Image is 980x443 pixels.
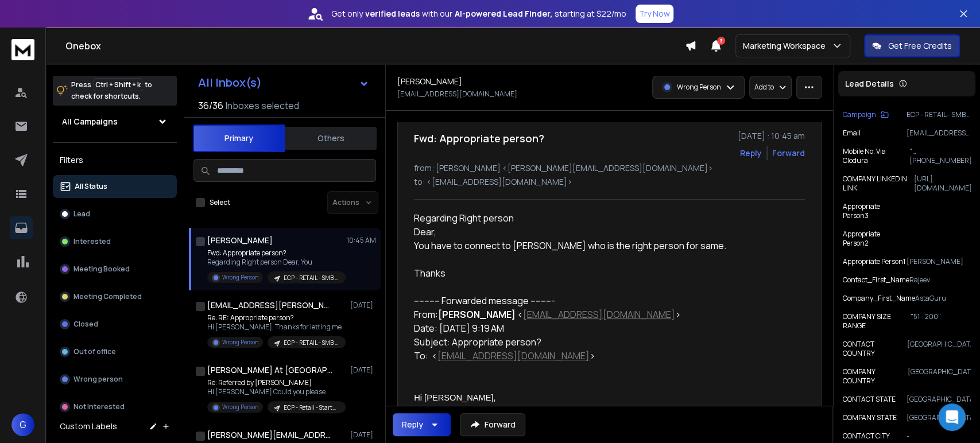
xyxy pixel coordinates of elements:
[414,176,805,188] p: to: <[EMAIL_ADDRESS][DOMAIN_NAME]>
[523,308,675,321] a: [EMAIL_ADDRESS][DOMAIN_NAME]
[843,230,907,248] p: Appropriate Person2
[843,110,889,119] button: Campaign
[62,116,118,127] h1: All Campaigns
[864,34,960,57] button: Get Free Credits
[207,364,334,376] h1: [PERSON_NAME] At [GEOGRAPHIC_DATA]
[207,235,273,246] h1: [PERSON_NAME]
[843,275,909,285] p: Contact_First_Name
[65,39,685,53] h1: Onebox
[393,413,451,436] button: Reply
[350,430,376,440] p: [DATE]
[53,203,177,226] button: Lead
[284,339,339,347] p: ECP - RETAIL - SMB | [PERSON_NAME]
[843,147,909,165] p: Mobile No. Via Clodura
[843,340,907,358] p: CONTACT COUNTRY
[207,258,345,267] p: Regarding Right person Dear, You
[11,413,34,436] button: G
[73,402,125,411] p: Not Interested
[331,8,626,20] p: Get only with our starting at $22/mo
[75,182,107,191] p: All Status
[350,366,376,375] p: [DATE]
[53,230,177,253] button: Interested
[210,198,230,207] label: Select
[73,237,111,246] p: Interested
[414,393,496,402] span: Hi [PERSON_NAME],
[73,292,142,301] p: Meeting Completed
[53,175,177,198] button: All Status
[738,130,805,142] p: [DATE] : 10:45 am
[754,83,774,92] p: Add to
[193,125,285,152] button: Primary
[909,275,971,285] p: Rajeev
[53,368,177,391] button: Wrong person
[207,300,334,311] h1: [EMAIL_ADDRESS][PERSON_NAME][DOMAIN_NAME]
[843,294,915,303] p: Company_First_Name
[907,110,971,119] p: ECP - RETAIL - SMB | [PERSON_NAME]
[414,266,749,280] div: Thanks
[189,71,378,94] button: All Inbox(s)
[907,395,971,404] p: [GEOGRAPHIC_DATA]
[222,273,258,282] p: Wrong Person
[73,320,98,329] p: Closed
[914,174,971,193] p: [URL][DOMAIN_NAME]
[636,5,673,23] button: Try Now
[907,129,971,138] p: [EMAIL_ADDRESS][DOMAIN_NAME]
[907,413,971,422] p: [GEOGRAPHIC_DATA]
[207,387,345,397] p: Hi [PERSON_NAME] Could you please
[53,110,177,133] button: All Campaigns
[347,236,376,245] p: 10:45 AM
[11,39,34,60] img: logo
[911,312,971,331] p: "51 - 200"
[94,78,142,91] span: Ctrl + Shift + k
[414,239,749,252] div: You have to connect to [PERSON_NAME] who is the right person for same.
[843,367,908,386] p: COMPANY COUNTRY
[517,308,681,321] span: < >
[53,258,177,281] button: Meeting Booked
[222,403,258,411] p: Wrong Person
[460,413,525,436] button: Forward
[73,265,130,274] p: Meeting Booked
[438,308,516,321] strong: [PERSON_NAME]
[843,129,861,138] p: Email
[414,294,749,363] div: ---------- Forwarded message --------- From: Date: [DATE] 9:19 AM Subject: Appropriate person? To...
[907,257,971,266] p: [PERSON_NAME]
[73,375,123,384] p: Wrong person
[73,347,116,356] p: Out of office
[909,147,971,165] p: "[PHONE_NUMBER]"
[207,248,345,258] p: Fwd: Appropriate person?
[207,429,334,441] h1: [PERSON_NAME][EMAIL_ADDRESS][PERSON_NAME][DOMAIN_NAME]
[843,312,911,331] p: COMPANY SIZE RANGE
[639,8,670,20] p: Try Now
[907,432,971,441] p: -
[843,432,890,441] p: CONTACT CITY
[938,403,966,431] div: Open Intercom Messenger
[740,147,762,159] button: Reply
[60,421,117,432] h3: Custom Labels
[843,174,914,193] p: COMPANY LINKEDIN LINK
[53,395,177,418] button: Not Interested
[226,99,299,112] h3: Inboxes selected
[843,413,897,422] p: COMPANY STATE
[414,162,805,174] p: from: [PERSON_NAME] <[PERSON_NAME][EMAIL_ADDRESS][DOMAIN_NAME]>
[677,83,721,92] p: Wrong Person
[53,340,177,363] button: Out of office
[284,403,339,412] p: ECP - Retail - Startup | [PERSON_NAME]
[222,338,258,347] p: Wrong Person
[843,257,905,266] p: Appropriate Person1
[845,78,894,90] p: Lead Details
[397,76,462,87] h1: [PERSON_NAME]
[843,395,896,404] p: CONTACT STATE
[888,40,952,52] p: Get Free Credits
[198,99,223,112] span: 36 / 36
[414,225,749,239] div: Dear,
[198,77,262,88] h1: All Inbox(s)
[908,367,971,386] p: [GEOGRAPHIC_DATA]
[365,8,420,20] strong: verified leads
[397,90,517,99] p: [EMAIL_ADDRESS][DOMAIN_NAME]
[53,285,177,308] button: Meeting Completed
[414,130,544,146] h1: Fwd: Appropriate person?
[915,294,971,303] p: AstaGuru
[717,37,725,45] span: 3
